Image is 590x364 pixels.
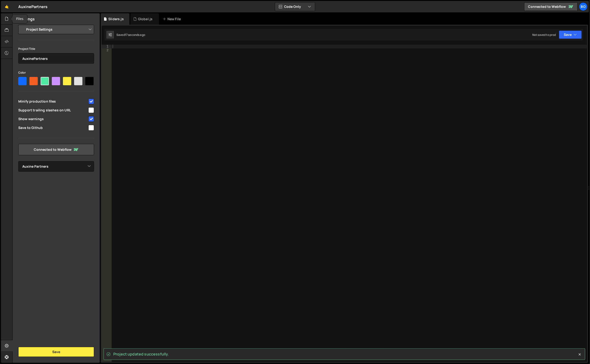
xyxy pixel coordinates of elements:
[524,2,578,11] a: Connected to Webflow
[102,45,112,48] div: 1
[18,47,35,51] label: Project Title
[116,33,145,37] div: Saved
[18,4,48,9] div: AuxinePartners
[579,2,588,11] a: Bo
[102,48,112,52] div: 2
[18,53,94,64] input: Project name
[275,2,315,11] button: Code Only
[18,125,88,130] span: Save to Github
[559,30,582,39] button: Save
[18,117,88,121] span: Show warnings
[18,99,88,104] span: Minify production files
[18,144,94,155] a: Connected to Webflow
[1,1,13,12] a: 🤙
[163,17,183,21] div: New File
[12,14,27,23] div: Files
[125,33,145,37] div: 17 seconds ago
[18,108,88,113] span: Support trailing slashes on URL
[113,351,169,357] span: Project updated successfully.
[18,347,94,357] button: Save
[18,70,26,75] label: Color
[138,17,152,21] div: Global.js
[108,17,124,21] div: Sliders.js
[532,33,556,37] div: Not saved to prod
